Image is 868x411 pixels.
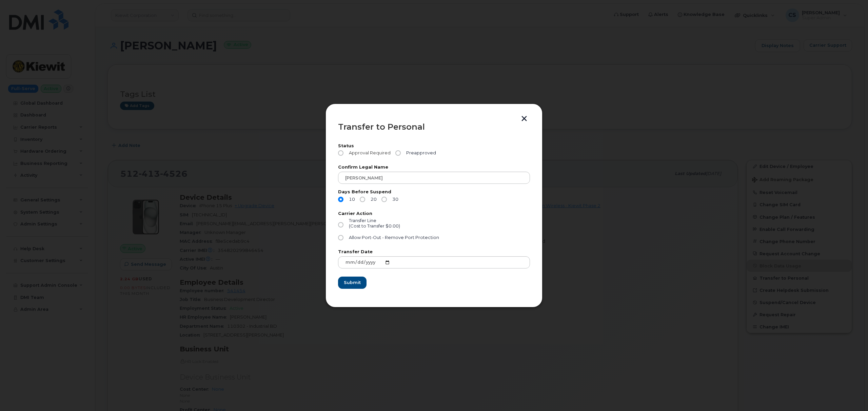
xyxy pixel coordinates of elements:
[390,197,398,202] span: 30
[338,165,530,170] label: Confirm Legal Name
[349,223,400,229] div: (Cost to Transfer $0.00)
[381,197,387,202] input: 30
[346,150,391,156] span: Approval Required
[360,197,365,202] input: 20
[338,197,343,202] input: 10
[338,190,530,194] label: Days Before Suspend
[839,382,863,406] iframe: Messenger Launcher
[349,218,376,223] span: Transfer Line
[338,123,530,131] div: Transfer to Personal
[338,144,530,148] label: Status
[338,250,530,254] label: Transfer Date
[403,150,436,156] span: Preapproved
[338,150,343,156] input: Approval Required
[338,235,343,240] input: Allow Port-Out - Remove Port Protection
[395,150,401,156] input: Preapproved
[338,222,343,228] input: Transfer Line(Cost to Transfer $0.00)
[338,277,367,289] button: Submit
[368,197,377,202] span: 20
[344,279,361,286] span: Submit
[338,212,530,216] label: Carrier Action
[346,197,355,202] span: 10
[349,235,439,240] span: Allow Port-Out - Remove Port Protection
